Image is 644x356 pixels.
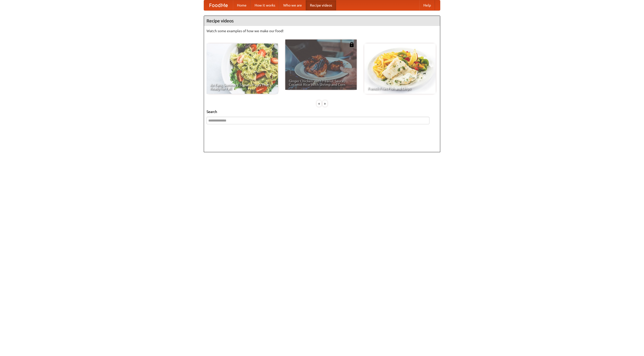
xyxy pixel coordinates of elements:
[317,100,321,107] div: «
[368,87,432,90] span: French Fries Fish and Chips
[233,0,251,10] a: Home
[323,100,327,107] div: »
[349,42,354,47] img: 483408.png
[207,109,437,114] h5: Search
[364,44,436,94] a: French Fries Fish and Chips
[306,0,336,10] a: Recipe videos
[207,44,278,94] a: An Easy, Summery Tomato Pasta That's Ready for Fall
[419,0,435,10] a: Help
[279,0,306,10] a: Who we are
[210,83,274,90] span: An Easy, Summery Tomato Pasta That's Ready for Fall
[251,0,279,10] a: How it works
[204,16,440,26] h4: Recipe videos
[207,28,437,33] p: Watch some examples of how we make our food!
[204,0,233,10] a: FoodMe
